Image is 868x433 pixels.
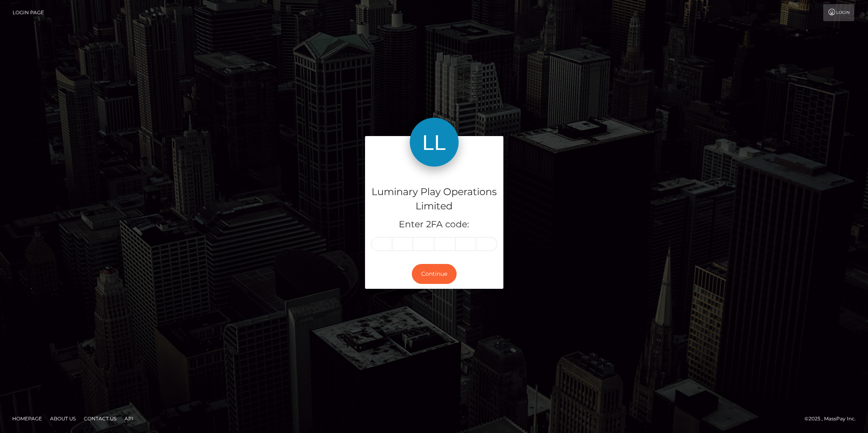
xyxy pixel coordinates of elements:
[412,264,457,284] button: Continue
[410,118,459,167] img: Luminary Play Operations Limited
[371,185,497,213] h4: Luminary Play Operations Limited
[823,4,854,21] a: Login
[9,412,45,425] a: Homepage
[13,4,44,21] a: Login Page
[81,412,120,425] a: Contact Us
[47,412,79,425] a: About Us
[121,412,137,425] a: API
[805,414,862,423] div: © 2025 , MassPay Inc.
[371,218,497,231] h5: Enter 2FA code:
